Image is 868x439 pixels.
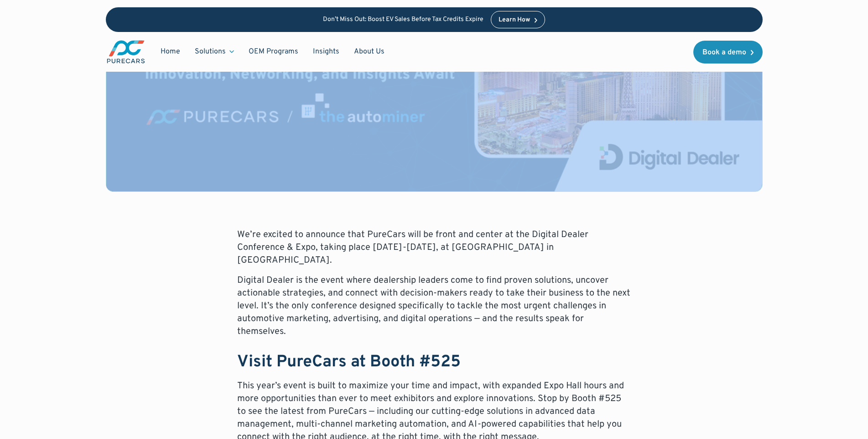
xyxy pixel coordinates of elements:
[491,11,545,28] a: Learn How
[241,43,306,60] a: OEM Programs
[306,43,347,60] a: Insights
[702,49,746,56] div: Book a demo
[323,16,483,24] p: Don’t Miss Out: Boost EV Sales Before Tax Credits Expire
[195,47,226,57] div: Solutions
[693,41,763,63] a: Book a demo
[237,352,461,373] strong: Visit PureCars at Booth #525
[106,39,146,64] a: main
[347,43,392,60] a: About Us
[237,274,631,338] p: Digital Dealer is the event where dealership leaders come to find proven solutions, uncover actio...
[106,39,146,64] img: purecars logo
[187,43,241,60] div: Solutions
[153,43,187,60] a: Home
[499,17,530,23] div: Learn How
[237,228,631,267] p: We’re excited to announce that PureCars will be front and center at the Digital Dealer Conference...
